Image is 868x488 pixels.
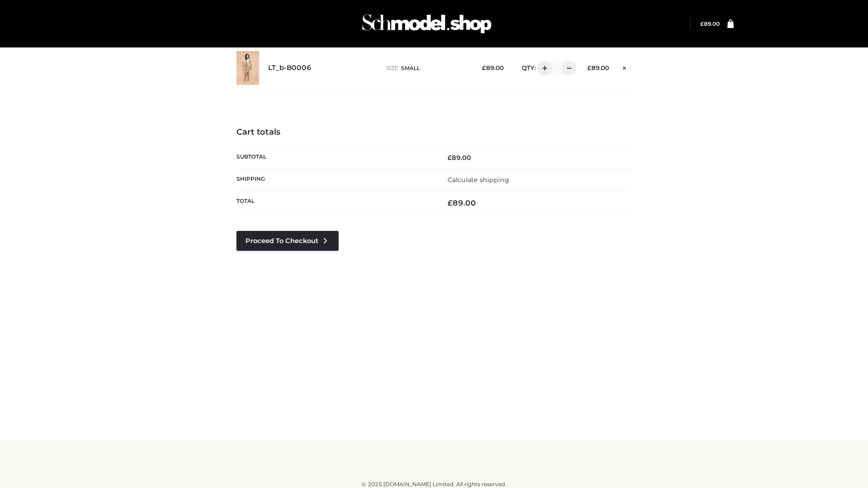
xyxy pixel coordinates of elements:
span: £ [587,64,591,71]
span: £ [700,20,704,27]
a: Remove this item [618,61,632,73]
th: Subtotal [236,146,434,169]
bdi: 89.00 [448,154,471,162]
div: QTY: [513,61,573,75]
a: £89.00 [700,20,720,27]
bdi: 89.00 [700,20,720,27]
span: £ [448,198,453,207]
th: Shipping [236,169,434,191]
bdi: 89.00 [448,198,476,207]
a: Calculate shipping [448,176,509,184]
th: Total [236,191,434,215]
a: Proceed to Checkout [236,231,339,251]
img: Schmodel Admin 964 [359,6,495,42]
h4: Cart totals [236,127,632,137]
bdi: 89.00 [482,64,504,71]
p: size : [386,64,468,72]
span: SMALL [401,65,420,71]
a: LT_b-B0006 [268,64,311,72]
bdi: 89.00 [587,64,609,71]
span: £ [482,64,486,71]
span: £ [448,154,452,162]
